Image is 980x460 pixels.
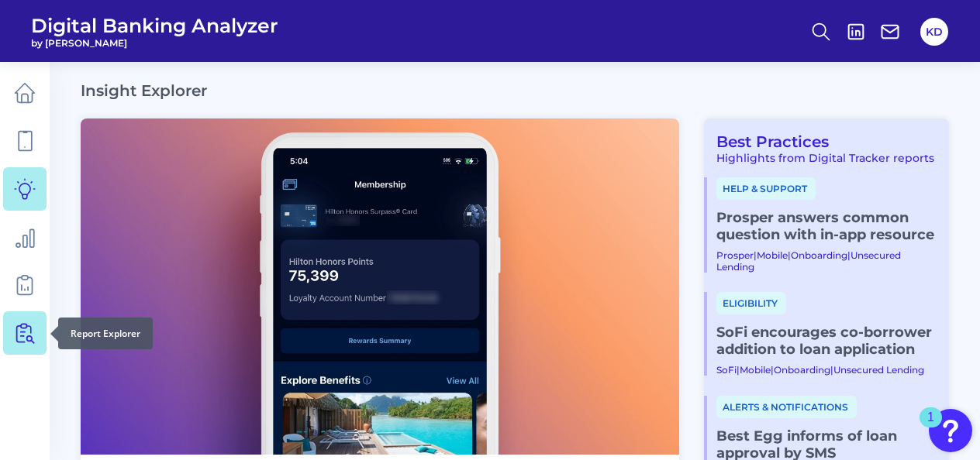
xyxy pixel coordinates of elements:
div: Report Explorer [58,318,153,349]
a: SoFi [716,364,737,376]
h2: Insight Explorer [81,81,207,100]
img: bannerImg [81,118,679,455]
span: Help & Support [716,177,816,200]
a: Prosper [716,249,754,261]
a: Eligibility [716,296,786,310]
a: Unsecured Lending [833,364,924,376]
span: | [737,364,740,376]
span: Digital Banking Analyzer [31,14,278,37]
button: Open Resource Center, 1 new notification [929,409,972,452]
button: KD [920,18,948,46]
a: Unsecured Lending [716,249,901,273]
a: Alerts & Notifications [716,400,857,414]
span: | [847,249,851,261]
span: | [771,364,774,376]
span: by [PERSON_NAME] [31,37,278,49]
span: Alerts & Notifications [716,396,857,418]
span: Eligibility [716,292,786,314]
a: Onboarding [791,249,847,261]
span: | [754,249,757,261]
a: Prosper answers common question with in-app resource [716,209,937,243]
span: | [830,364,833,376]
a: Best Practices [704,132,829,151]
a: SoFi encourages co-borrower addition to loan application [716,324,937,358]
div: Highlights from Digital Tracker reports [704,151,937,165]
span: | [788,249,791,261]
a: Mobile [757,249,788,261]
div: 1 [927,417,934,438]
a: Onboarding [774,364,830,376]
a: Help & Support [716,181,816,195]
a: Mobile [740,364,771,376]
